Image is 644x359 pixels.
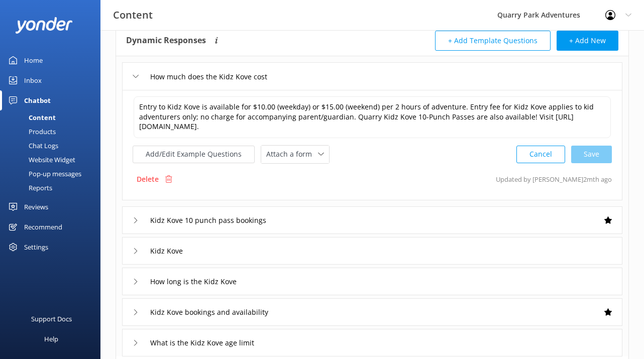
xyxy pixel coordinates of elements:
[496,170,612,189] p: Updated by [PERSON_NAME] 2mth ago
[126,31,206,51] h4: Dynamic Responses
[137,174,159,185] p: Delete
[6,153,100,167] a: Website Widget
[24,70,42,90] div: Inbox
[24,217,62,237] div: Recommend
[6,110,100,125] a: Content
[516,146,565,163] button: Cancel
[557,31,618,51] button: + Add New
[266,149,318,160] span: Attach a form
[134,96,611,138] textarea: Entry to Kidz Kove is available for $10.00 (weekday) or $15.00 (weekend) per 2 hours of adventure...
[133,146,255,163] button: Add/Edit Example Questions
[44,329,58,349] div: Help
[435,31,551,51] button: + Add Template Questions
[6,167,81,181] div: Pop-up messages
[24,197,48,217] div: Reviews
[6,125,56,139] div: Products
[31,309,72,329] div: Support Docs
[6,181,100,195] a: Reports
[6,153,75,167] div: Website Widget
[113,7,153,23] h3: Content
[24,90,51,110] div: Chatbot
[24,237,48,257] div: Settings
[6,139,58,153] div: Chat Logs
[24,50,43,70] div: Home
[6,181,52,195] div: Reports
[15,17,73,34] img: yonder-white-logo.png
[6,167,100,181] a: Pop-up messages
[6,139,100,153] a: Chat Logs
[6,125,100,139] a: Products
[6,110,56,125] div: Content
